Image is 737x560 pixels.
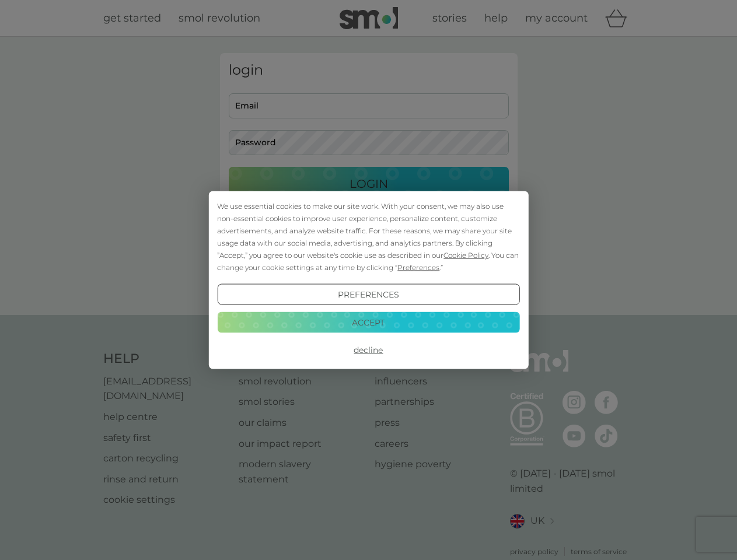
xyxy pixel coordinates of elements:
[208,191,528,369] div: Cookie Consent Prompt
[443,251,488,260] span: Cookie Policy
[217,339,519,360] button: Decline
[217,200,519,274] div: We use essential cookies to make our site work. With your consent, we may also use non-essential ...
[217,284,519,305] button: Preferences
[397,263,439,272] span: Preferences
[217,311,519,332] button: Accept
